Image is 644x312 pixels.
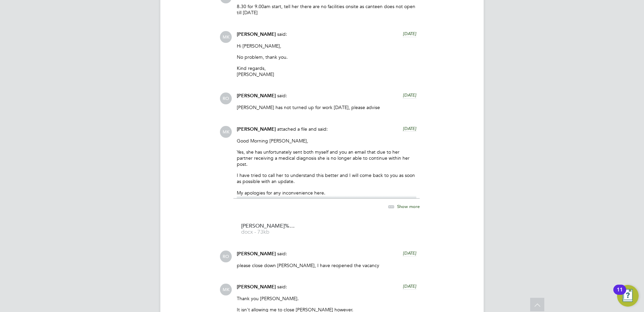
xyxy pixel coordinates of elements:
[220,126,232,138] span: MK
[277,93,287,99] span: said:
[277,251,287,257] span: said:
[277,126,328,132] span: attached a file and said:
[277,31,287,37] span: said:
[237,54,416,60] p: No problem, thank you.
[237,104,416,110] p: [PERSON_NAME] has not turned up for work [DATE], please advise
[237,138,416,144] p: Good Morning [PERSON_NAME],
[220,93,232,104] span: RO
[220,284,232,295] span: MK
[237,251,276,257] span: [PERSON_NAME]
[617,290,623,298] div: 11
[241,224,295,235] a: [PERSON_NAME]%20Langford-Senior%20Curriculum%20Manager-EMG%20CV docx - 73kb
[403,126,416,131] span: [DATE]
[403,250,416,256] span: [DATE]
[277,284,287,290] span: said:
[403,31,416,36] span: [DATE]
[237,43,416,49] p: Hi [PERSON_NAME],
[220,31,232,43] span: MK
[237,31,276,37] span: [PERSON_NAME]
[237,295,416,302] p: Thank you [PERSON_NAME].
[237,65,416,77] p: Kind regards, [PERSON_NAME]
[237,262,416,268] p: please close down [PERSON_NAME], I have reopened the vacancy
[237,126,276,132] span: [PERSON_NAME]
[237,93,276,99] span: [PERSON_NAME]
[403,283,416,289] span: [DATE]
[237,3,416,16] p: 8.30 for 9.00am start, tell her there are no facilities onsite as canteen does not open till [DATE]
[237,190,416,196] p: My apologies for any inconvenience here.
[241,224,295,229] span: [PERSON_NAME]%20Langford-Senior%20Curriculum%20Manager-EMG%20CV
[237,149,416,167] p: Yes, she has unfortunately sent both myself and you an email that due to her partner receiving a ...
[617,285,639,307] button: Open Resource Center, 11 new notifications
[403,92,416,98] span: [DATE]
[220,251,232,262] span: RO
[397,203,420,209] span: Show more
[241,230,295,235] span: docx - 73kb
[237,172,416,184] p: I have tried to call her to understand this better and I will come back to you as soon as possibl...
[237,284,276,290] span: [PERSON_NAME]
